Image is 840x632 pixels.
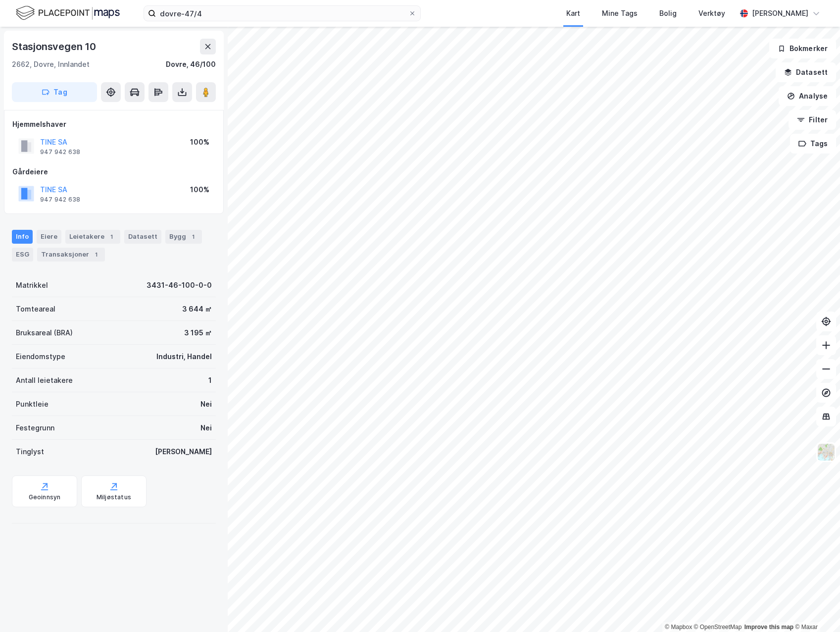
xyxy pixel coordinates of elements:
[744,624,793,631] a: Improve this map
[779,86,836,106] button: Analyse
[29,493,61,501] div: Geoinnsyn
[12,248,33,262] div: ESG
[602,7,638,19] div: Mine Tags
[776,62,836,82] button: Datasett
[190,184,209,196] div: 100%
[752,7,808,19] div: [PERSON_NAME]
[16,446,44,458] div: Tinglyst
[817,443,836,462] img: Z
[566,7,580,19] div: Kart
[124,230,161,244] div: Datasett
[665,624,692,631] a: Mapbox
[12,82,97,102] button: Tag
[37,248,105,262] div: Transaksjoner
[769,39,836,58] button: Bokmerker
[791,584,840,632] iframe: Chat Widget
[16,327,73,339] div: Bruksareal (BRA)
[12,166,215,178] div: Gårdeiere
[65,230,120,244] div: Leietakere
[16,351,65,363] div: Eiendomstype
[155,446,212,458] div: [PERSON_NAME]
[156,351,212,363] div: Industri, Handel
[156,6,408,21] input: Søk på adresse, matrikkel, gårdeiere, leietakere eller personer
[694,624,742,631] a: OpenStreetMap
[16,279,48,291] div: Matrikkel
[40,148,80,156] div: 947 942 638
[790,134,836,154] button: Tags
[200,398,212,410] div: Nei
[91,250,101,260] div: 1
[106,232,116,242] div: 1
[37,230,61,244] div: Eiere
[40,196,80,204] div: 947 942 638
[16,422,54,434] div: Festegrunn
[16,398,49,410] div: Punktleie
[147,279,212,291] div: 3431-46-100-0-0
[16,303,55,315] div: Tomteareal
[182,303,212,315] div: 3 644 ㎡
[165,230,202,244] div: Bygg
[16,4,120,22] img: logo.f888ab2527a4732fd821a326f86c7f29.svg
[12,58,90,70] div: 2662, Dovre, Innlandet
[698,7,725,19] div: Verktøy
[16,374,73,386] div: Antall leietakere
[97,493,131,501] div: Miljøstatus
[166,58,216,70] div: Dovre, 46/100
[12,230,33,244] div: Info
[188,232,198,242] div: 1
[200,422,212,434] div: Nei
[12,39,98,54] div: Stasjonsvegen 10
[208,374,212,386] div: 1
[12,118,215,130] div: Hjemmelshaver
[184,327,212,339] div: 3 195 ㎡
[190,136,209,148] div: 100%
[789,110,836,130] button: Filter
[659,7,677,19] div: Bolig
